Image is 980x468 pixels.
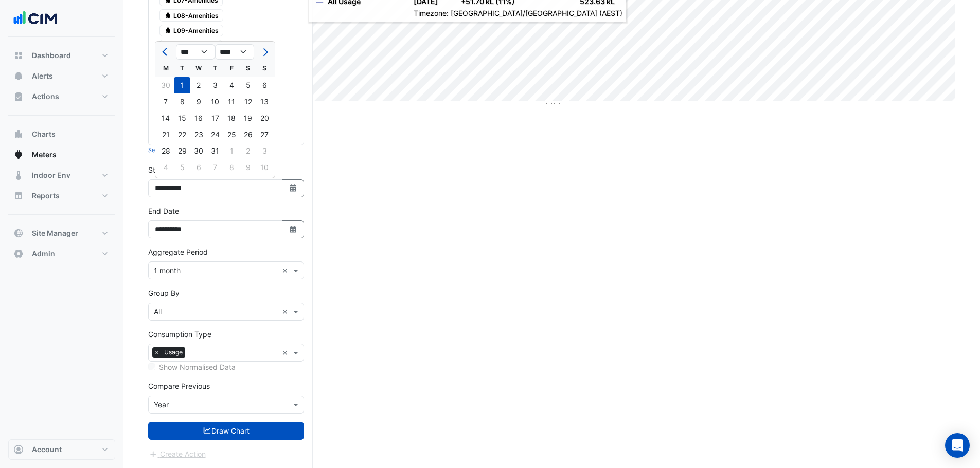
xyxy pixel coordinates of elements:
[13,191,24,201] app-icon: Reports
[157,93,174,110] div: Monday, October 7, 2024
[174,77,190,93] div: Tuesday, October 1, 2024
[152,347,162,358] span: ×
[174,143,190,159] div: 29
[174,60,190,77] div: T
[148,147,180,154] small: Select None
[148,362,304,372] div: Selected meters/streams do not support normalisation
[174,93,190,110] div: 8
[12,8,59,29] img: Company Logo
[32,91,59,102] span: Actions
[282,265,291,276] span: Clear
[207,60,223,77] div: T
[32,149,57,160] span: Meters
[32,249,55,259] span: Admin
[157,60,174,77] div: M
[207,93,223,110] div: 10
[207,159,223,176] div: 7
[8,45,115,66] button: Dashboard
[223,93,240,110] div: 11
[256,159,273,176] div: 10
[223,126,240,143] div: 25
[13,91,24,102] app-icon: Actions
[8,185,115,206] button: Reports
[256,60,273,77] div: S
[32,170,70,180] span: Indoor Env
[190,93,207,110] div: 9
[174,110,190,126] div: Tuesday, October 15, 2024
[256,159,273,176] div: Sunday, November 10, 2024
[174,110,190,126] div: 15
[207,110,223,126] div: 17
[256,143,273,159] div: 3
[256,126,273,143] div: Sunday, October 27, 2024
[190,110,207,126] div: 16
[148,164,183,175] label: Start Date
[32,228,78,238] span: Site Manager
[148,247,208,257] label: Aggregate Period
[240,60,256,77] div: S
[207,143,223,159] div: Thursday, October 31, 2024
[174,93,190,110] div: Tuesday, October 8, 2024
[8,439,115,460] button: Account
[190,77,207,93] div: 2
[174,159,190,176] div: 5
[159,40,222,52] span: L10-Amenities
[174,77,190,93] div: 1
[174,143,190,159] div: Tuesday, October 29, 2024
[223,77,240,93] div: Friday, October 4, 2024
[162,347,185,358] span: Usage
[282,347,291,358] span: Clear
[157,77,174,93] div: 30
[157,126,174,143] div: 21
[8,244,115,264] button: Admin
[190,93,207,110] div: Wednesday, October 9, 2024
[256,110,273,126] div: 20
[223,60,240,77] div: F
[13,149,24,160] app-icon: Meters
[148,145,180,155] button: Select None
[207,126,223,143] div: 24
[240,110,256,126] div: 19
[157,110,174,126] div: 14
[13,170,24,180] app-icon: Indoor Env
[207,126,223,143] div: Thursday, October 24, 2024
[945,433,970,458] div: Open Intercom Messenger
[13,50,24,61] app-icon: Dashboard
[256,93,273,110] div: 13
[8,223,115,244] button: Site Manager
[164,27,172,34] fa-icon: Water
[190,159,207,176] div: Wednesday, November 6, 2024
[223,159,240,176] div: Friday, November 8, 2024
[240,126,256,143] div: 26
[32,50,71,61] span: Dashboard
[32,129,56,139] span: Charts
[190,159,207,176] div: 6
[159,44,172,60] button: Previous month
[159,25,223,37] span: L09-Amenities
[176,44,215,60] select: Select month
[256,126,273,143] div: 27
[13,249,24,259] app-icon: Admin
[256,77,273,93] div: 6
[207,77,223,93] div: 3
[190,143,207,159] div: Wednesday, October 30, 2024
[240,93,256,110] div: Saturday, October 12, 2024
[190,77,207,93] div: Wednesday, October 2, 2024
[289,225,298,234] fa-icon: Select Date
[157,159,174,176] div: Monday, November 4, 2024
[148,449,206,458] app-escalated-ticket-create-button: Please draw the charts first
[256,143,273,159] div: Sunday, November 3, 2024
[207,110,223,126] div: Thursday, October 17, 2024
[164,11,172,19] fa-icon: Water
[240,143,256,159] div: 2
[157,110,174,126] div: Monday, October 14, 2024
[157,93,174,110] div: 7
[148,205,179,216] label: End Date
[207,93,223,110] div: Thursday, October 10, 2024
[207,159,223,176] div: Thursday, November 7, 2024
[223,93,240,110] div: Friday, October 11, 2024
[157,159,174,176] div: 4
[174,126,190,143] div: Tuesday, October 22, 2024
[8,144,115,165] button: Meters
[240,126,256,143] div: Saturday, October 26, 2024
